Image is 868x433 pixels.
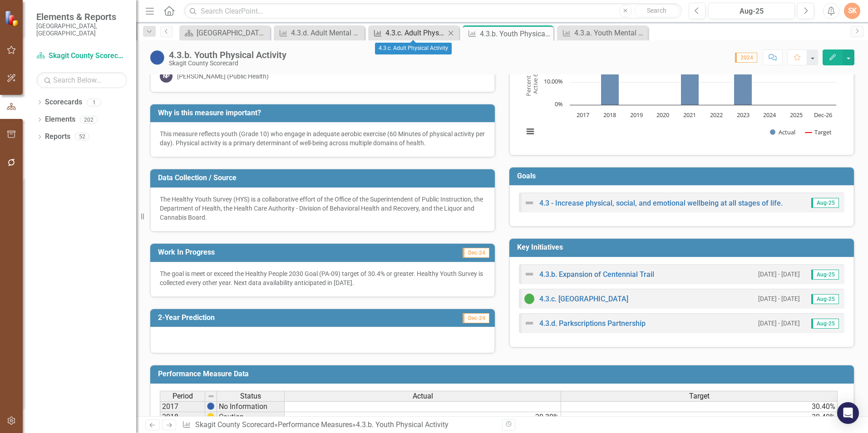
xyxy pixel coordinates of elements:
td: Caution [217,412,285,423]
a: 4.3.d. Adult Mental Health [276,27,362,39]
img: No Information [150,50,164,65]
a: Reports [45,132,70,142]
div: [GEOGRAPHIC_DATA] Page [197,27,268,39]
a: Performance Measures [278,420,352,429]
span: Dec-24 [463,248,489,258]
td: No Information [217,401,285,412]
img: On Target [524,293,535,304]
small: [GEOGRAPHIC_DATA], [GEOGRAPHIC_DATA] [36,22,127,37]
a: Skagit County Scorecard [195,420,274,429]
td: 2018 [160,412,205,423]
img: Not Defined [524,318,535,329]
p: The Healthy Youth Survey (HYS) is a collaborative effort of the Office of the Superintendent of P... [160,195,485,222]
span: Period [173,392,193,400]
div: Open Intercom Messenger [837,402,859,424]
span: Dec-24 [463,313,489,323]
a: 4.3.c. Adult Physical Activity [370,27,445,39]
span: Aug-25 [811,319,839,329]
a: Elements [45,114,75,125]
img: ClearPoint Strategy [5,10,20,26]
text: 2023 [737,111,750,119]
svg: Interactive chart [519,10,841,146]
span: Status [240,392,261,400]
a: Scorecards [45,97,82,108]
img: Not Defined [524,197,535,208]
h3: Data Collection / Source [158,174,490,182]
text: 2017 [577,111,589,119]
text: 2022 [710,111,723,119]
a: 4.3.c. [GEOGRAPHIC_DATA] [539,295,628,303]
div: Chart. Highcharts interactive chart. [519,10,844,146]
text: Percent of Youth- Physically Active 60 Minutes per Day [524,22,539,96]
text: 2024 [763,111,776,119]
div: NP [160,70,173,83]
div: 4.3.b. Youth Physical Activity [169,50,286,60]
img: 8DAGhfEEPCf229AAAAAElFTkSuQmCC [207,393,215,400]
text: 2021 [683,111,696,119]
span: Actual [413,392,433,400]
text: 2019 [630,111,643,119]
button: Search [634,5,680,17]
a: Skagit County Scorecard [36,51,127,61]
div: Skagit County Scorecard [169,60,286,67]
h3: Key Initiatives [517,243,849,251]
a: 4.3 - Increase physical, social, and emotional wellbeing at all stages of life. [539,199,783,207]
text: 0% [555,100,563,108]
h3: Work In Progress [158,248,381,256]
input: Search Below... [36,72,127,88]
div: [PERSON_NAME] (Public Health) [177,72,269,81]
p: This measure reflects youth (Grade 10) who engage in adequate aerobic exercise (60 Minutes of phy... [160,129,485,148]
td: 2017 [160,401,205,412]
h3: Goals [517,172,849,180]
a: 4.3.d. Parkscriptions Partnership [539,319,646,328]
h3: 2-Year Prediction [158,314,381,322]
div: 4.3.c. Adult Physical Activity [385,27,445,39]
text: 2020 [656,111,669,119]
path: 2018, 20.3. Actual. [601,59,619,105]
a: 4.3.a. Youth Mental Health [559,27,646,39]
small: [DATE] - [DATE] [758,270,800,279]
div: 52 [75,133,89,141]
button: SK [844,3,860,19]
div: 4.3.d. Adult Mental Health [291,27,362,39]
span: Search [647,7,666,14]
img: sfrc14wj0apFK7i6uMLHzQcA4OPujRDPEAR7BiHCO4KC5YBCJpog25WGCBEShUw04X9WHwAMKVh7OwAAAABJRU5ErkJggg== [207,413,214,420]
span: Aug-25 [811,270,839,280]
div: 202 [80,116,98,123]
p: The goal is meet or exceed the Healthy People 2030 Goal (PA-09) target of 30.4% or greater. Healt... [160,269,485,287]
td: 30.40% [561,412,838,423]
div: » » [182,420,495,430]
button: View chart menu, Chart [524,125,537,138]
span: Elements & Reports [36,11,127,22]
text: 10.00% [544,77,563,85]
path: 2021, 19.7. Actual. [681,60,699,105]
input: Search ClearPoint... [184,3,682,19]
div: Aug-25 [711,6,792,17]
div: 1 [87,98,101,106]
text: 2025 [790,111,803,119]
button: Aug-25 [708,3,795,19]
path: 2023, 21.3. Actual. [734,56,752,105]
div: 4.3.b. Youth Physical Activity [356,420,449,429]
td: 30.40% [561,401,838,412]
div: 4.3.b. Youth Physical Activity [480,28,551,39]
text: 2018 [603,111,616,119]
a: 4.3.b. Expansion of Centennial Trail [539,270,654,279]
div: 4.3.a. Youth Mental Health [574,27,646,39]
a: [GEOGRAPHIC_DATA] Page [182,27,268,39]
small: [DATE] - [DATE] [758,319,800,328]
text: Dec-26 [814,111,832,119]
img: 5IrRnKEJ6BiPSN5KCdQOFTDSB2zcNESImCplowt8AK+PXGIh7Es0AAAAASUVORK5CYII= [207,403,214,410]
div: 4.3.c. Adult Physical Activity [375,43,452,54]
td: 20.30% [285,412,561,423]
h3: Why is this measure important? [158,109,490,117]
h3: Performance Measure Data [158,370,849,378]
img: Not Defined [524,269,535,280]
span: Aug-25 [811,294,839,304]
span: Target [689,392,710,400]
span: Aug-25 [811,198,839,208]
button: Show Actual [770,128,795,136]
span: 2024 [735,53,757,63]
small: [DATE] - [DATE] [758,295,800,303]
